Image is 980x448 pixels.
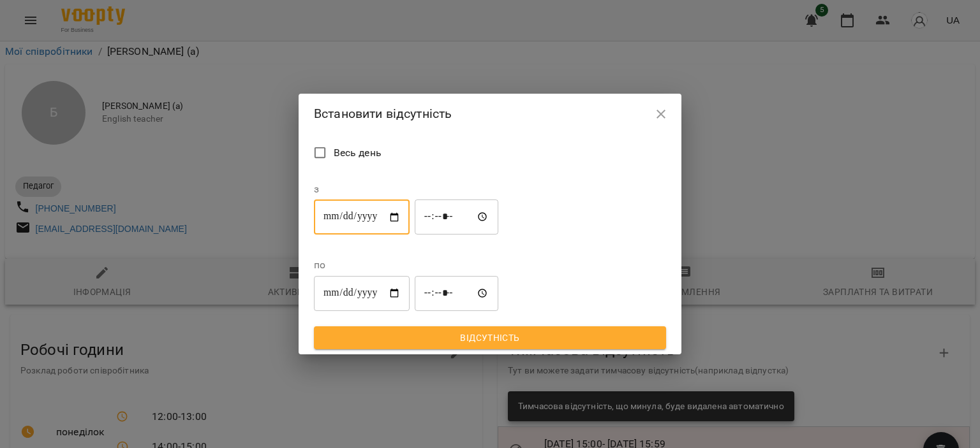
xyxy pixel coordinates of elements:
button: Відсутність [314,326,666,349]
label: з [314,184,498,194]
span: Весь день [334,145,382,161]
label: по [314,260,498,270]
h2: Встановити відсутність [314,104,666,124]
span: Відсутність [324,330,656,345]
